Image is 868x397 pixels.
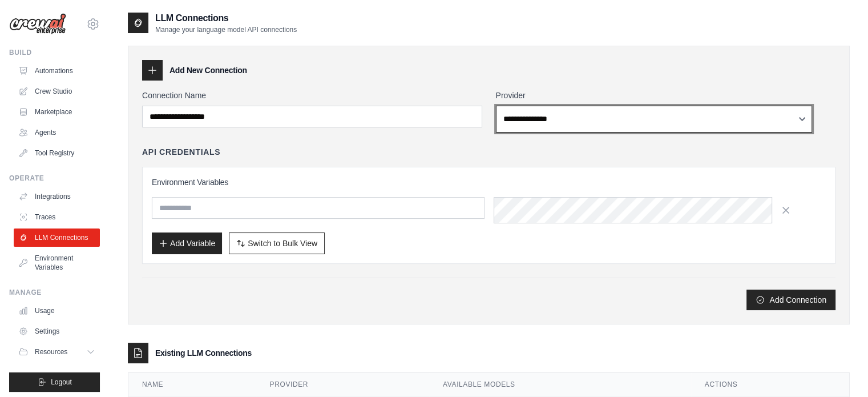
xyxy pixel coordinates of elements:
[14,249,100,276] a: Environment Variables
[14,103,100,121] a: Marketplace
[429,373,691,396] th: Available Models
[35,347,67,356] span: Resources
[9,13,66,35] img: Logo
[496,90,836,101] label: Provider
[14,62,100,80] a: Automations
[14,228,100,247] a: LLM Connections
[248,238,317,249] span: Switch to Bulk View
[229,232,325,254] button: Switch to Bulk View
[746,290,835,310] button: Add Connection
[152,177,826,188] h3: Environment Variables
[14,208,100,226] a: Traces
[14,302,100,320] a: Usage
[14,322,100,340] a: Settings
[256,373,429,396] th: Provider
[9,174,100,183] div: Operate
[169,65,247,76] h3: Add New Connection
[142,90,482,101] label: Connection Name
[9,48,100,57] div: Build
[128,373,256,396] th: Name
[9,372,100,392] button: Logout
[14,187,100,206] a: Integrations
[142,146,220,158] h4: API Credentials
[51,378,72,387] span: Logout
[14,123,100,142] a: Agents
[155,347,252,359] h3: Existing LLM Connections
[155,25,297,34] p: Manage your language model API connections
[691,373,849,396] th: Actions
[14,343,100,361] button: Resources
[152,232,222,254] button: Add Variable
[14,82,100,101] a: Crew Studio
[14,144,100,162] a: Tool Registry
[155,11,297,25] h2: LLM Connections
[9,288,100,297] div: Manage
